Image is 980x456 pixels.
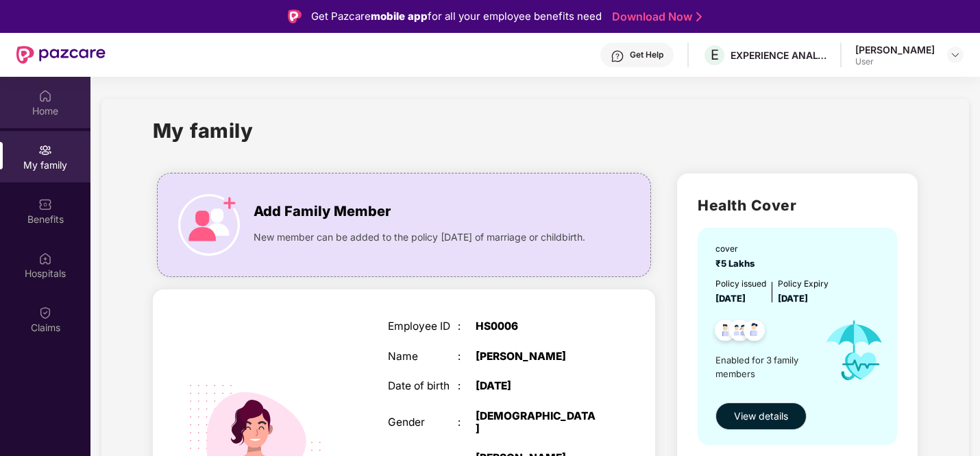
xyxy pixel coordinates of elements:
[388,320,458,333] div: Employee ID
[855,43,935,56] div: [PERSON_NAME]
[778,278,829,291] div: Policy Expiry
[630,49,663,60] div: Get Help
[711,47,719,63] span: E
[38,89,52,103] img: svg+xml;base64,PHN2ZyBpZD0iSG9tZSIgeG1sbnM9Imh0dHA6Ly93d3cudzMub3JnLzIwMDAvc3ZnIiB3aWR0aD0iMjAiIG...
[38,252,52,265] img: svg+xml;base64,PHN2ZyBpZD0iSG9zcGl0YWxzIiB4bWxucz0iaHR0cDovL3d3dy53My5vcmcvMjAwMC9zdmciIHdpZHRoPS...
[311,8,602,25] div: Get Pazcare for all your employee benefits need
[38,306,52,320] img: svg+xml;base64,PHN2ZyBpZD0iQ2xhaW0iIHhtbG5zPSJodHRwOi8vd3d3LnczLm9yZy8yMDAwL3N2ZyIgd2lkdGg9IjIwIi...
[458,416,476,429] div: :
[611,49,624,63] img: svg+xml;base64,PHN2ZyBpZD0iSGVscC0zMngzMiIgeG1sbnM9Imh0dHA6Ly93d3cudzMub3JnLzIwMDAvc3ZnIiB3aWR0aD...
[737,315,771,349] img: svg+xml;base64,PHN2ZyB4bWxucz0iaHR0cDovL3d3dy53My5vcmcvMjAwMC9zdmciIHdpZHRoPSI0OC45NDMiIGhlaWdodD...
[813,306,896,396] img: icon
[288,10,302,23] img: Logo
[153,115,254,146] h1: My family
[388,380,458,392] div: Date of birth
[715,293,746,304] span: [DATE]
[16,46,106,64] img: New Pazcare Logo
[388,416,458,429] div: Gender
[476,350,598,363] div: [PERSON_NAME]
[855,56,935,67] div: User
[458,320,476,333] div: :
[38,143,52,157] img: svg+xml;base64,PHN2ZyB3aWR0aD0iMjAiIGhlaWdodD0iMjAiIHZpZXdCb3g9IjAgMCAyMCAyMCIgZmlsbD0ibm9uZSIgeG...
[715,278,766,291] div: Policy issued
[696,10,702,24] img: Stroke
[371,10,428,23] strong: mobile app
[698,194,897,217] h2: Health Cover
[734,409,788,424] span: View details
[178,194,240,256] img: icon
[715,353,813,381] span: Enabled for 3 family members
[778,293,808,304] span: [DATE]
[476,410,598,435] div: [DEMOGRAPHIC_DATA]
[715,243,759,256] div: cover
[715,403,807,430] button: View details
[254,230,585,245] span: New member can be added to the policy [DATE] of marriage or childbirth.
[38,197,52,211] img: svg+xml;base64,PHN2ZyBpZD0iQmVuZWZpdHMiIHhtbG5zPSJodHRwOi8vd3d3LnczLm9yZy8yMDAwL3N2ZyIgd2lkdGg9Ij...
[254,201,391,222] span: Add Family Member
[709,315,742,349] img: svg+xml;base64,PHN2ZyB4bWxucz0iaHR0cDovL3d3dy53My5vcmcvMjAwMC9zdmciIHdpZHRoPSI0OC45NDMiIGhlaWdodD...
[458,380,476,392] div: :
[458,350,476,363] div: :
[476,380,598,392] div: [DATE]
[388,350,458,363] div: Name
[950,49,961,60] img: svg+xml;base64,PHN2ZyBpZD0iRHJvcGRvd24tMzJ4MzIiIHhtbG5zPSJodHRwOi8vd3d3LnczLm9yZy8yMDAwL3N2ZyIgd2...
[715,258,759,269] span: ₹5 Lakhs
[723,315,757,349] img: svg+xml;base64,PHN2ZyB4bWxucz0iaHR0cDovL3d3dy53My5vcmcvMjAwMC9zdmciIHdpZHRoPSI0OC45MTUiIGhlaWdodD...
[731,49,826,62] div: EXPERIENCE ANALYTICS INDIA PVT LTD
[476,320,598,333] div: HS0006
[612,10,698,24] a: Download Now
